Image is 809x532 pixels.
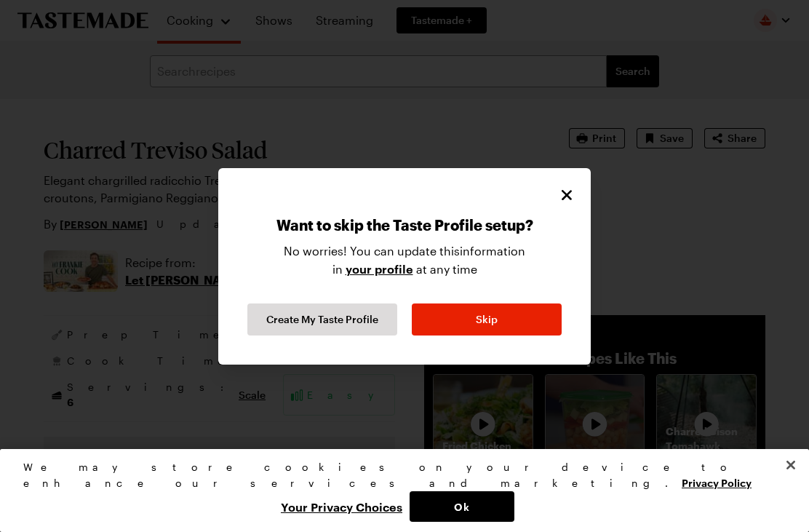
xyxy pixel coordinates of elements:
div: Privacy [23,459,773,522]
span: Skip [476,312,498,327]
a: More information about your privacy, opens in a new tab [682,475,752,489]
button: Skip Taste Profile [412,303,562,336]
a: your profile [346,261,413,277]
button: Ok [410,491,514,522]
p: No worries! You can update this information in at any time [284,242,525,289]
span: Create My Taste Profile [266,312,378,327]
button: Continue Taste Profile [247,303,397,336]
div: We may store cookies on your device to enhance our services and marketing. [23,459,773,491]
button: Your Privacy Choices [274,491,410,522]
button: Close [775,449,807,481]
button: Close [557,186,576,205]
p: Want to skip the Taste Profile setup? [276,216,533,242]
